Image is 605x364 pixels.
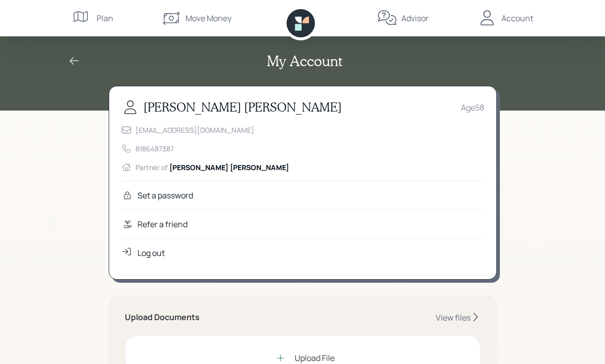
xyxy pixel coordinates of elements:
[137,189,193,201] div: Set a password
[461,101,484,114] div: Age 58
[135,162,289,173] div: Partner of
[295,352,335,364] div: Upload File
[267,53,342,70] h2: My Account
[185,12,231,24] div: Move Money
[501,12,533,24] div: Account
[125,313,200,322] h5: Upload Documents
[137,218,188,230] div: Refer a friend
[137,247,165,259] div: Log out
[97,12,113,24] div: Plan
[144,100,342,115] h3: [PERSON_NAME] [PERSON_NAME]
[135,143,174,154] div: 8186487387
[135,125,254,135] div: [EMAIL_ADDRESS][DOMAIN_NAME]
[169,163,289,172] span: [PERSON_NAME] [PERSON_NAME]
[401,12,429,24] div: Advisor
[436,312,471,323] div: View files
